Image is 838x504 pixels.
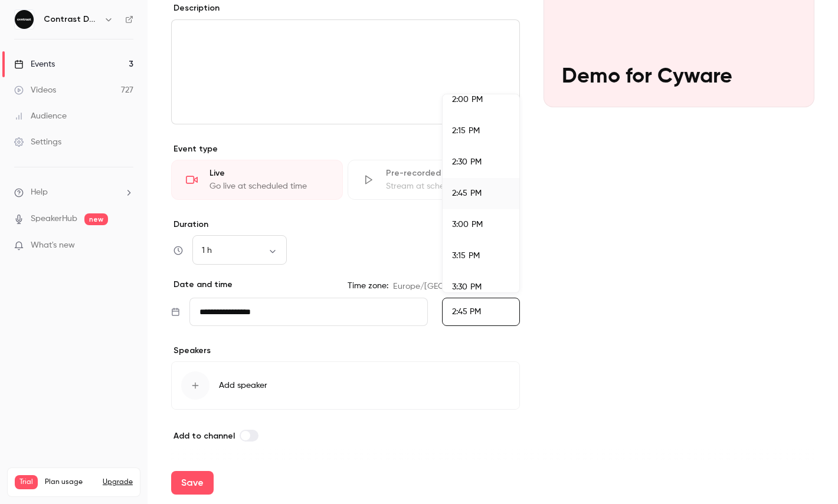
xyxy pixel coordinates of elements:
span: 3:00 PM [452,220,483,229]
span: 2:00 PM [452,95,483,104]
span: 2:15 PM [452,127,480,135]
span: 2:45 PM [452,189,482,197]
span: 3:15 PM [452,252,480,260]
span: 3:30 PM [452,283,482,291]
span: 2:30 PM [452,158,482,166]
